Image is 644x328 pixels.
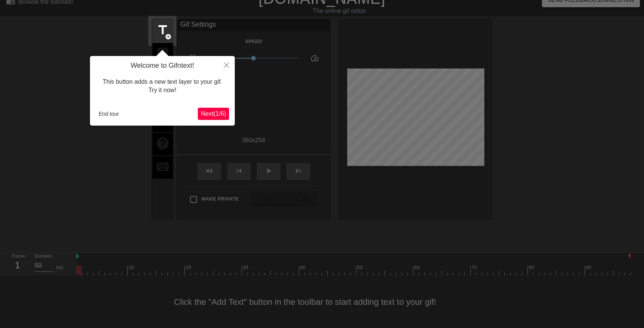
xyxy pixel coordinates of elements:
[96,70,229,102] div: This button adds a new text layer to your gif. Try it now!
[201,110,226,117] span: Next ( 1 / 6 )
[198,108,229,120] button: Next
[96,108,122,119] button: End tour
[218,56,235,73] button: Close
[96,62,229,70] h4: Welcome to Gifntext!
